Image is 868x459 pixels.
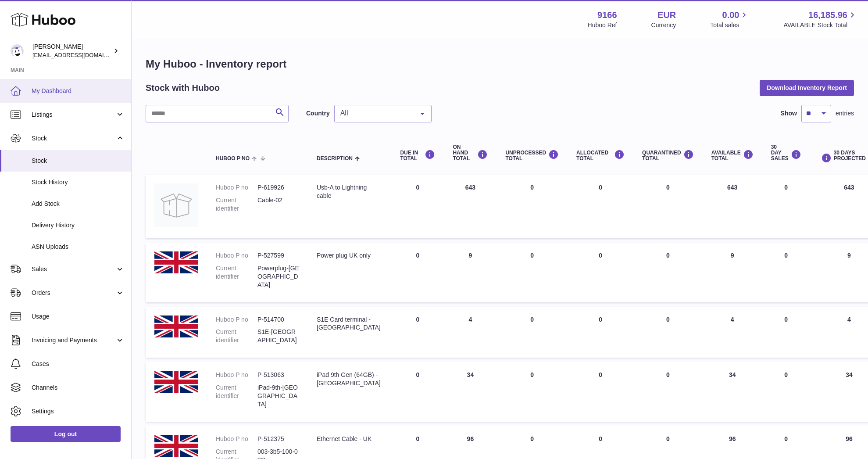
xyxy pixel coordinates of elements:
span: Sales [32,265,115,273]
span: Invoicing and Payments [32,336,115,344]
span: Orders [32,289,115,297]
dd: P-527599 [257,251,299,260]
span: 0 [666,184,670,191]
div: Usb-A to Lightning cable [317,183,382,200]
td: 4 [703,307,762,358]
img: product image [154,435,198,457]
a: 0.00 Total sales [710,9,749,29]
td: 0 [391,307,444,358]
span: Huboo P no [216,156,250,161]
img: hardware@superbexperience.com [11,44,24,57]
td: 643 [703,175,762,238]
div: QUARANTINED Total [642,150,694,161]
span: Cases [32,360,125,368]
td: 0 [497,307,568,358]
dd: P-512375 [257,435,299,443]
div: Huboo Ref [588,21,617,29]
span: Stock History [32,178,125,186]
td: 0 [762,175,810,238]
td: 0 [568,307,633,358]
td: 0 [568,362,633,422]
button: Download Inventory Report [760,80,854,96]
div: 30 DAY SALES [771,144,801,162]
span: AVAILABLE Stock Total [783,21,857,29]
div: Ethernet Cable - UK [317,435,382,443]
img: product image [154,316,198,337]
strong: 9166 [597,9,617,21]
td: 34 [703,362,762,422]
div: S1E Card terminal - [GEOGRAPHIC_DATA] [317,316,382,332]
span: 0 [666,371,670,378]
dd: iPad-9th-[GEOGRAPHIC_DATA] [257,384,299,409]
td: 0 [497,175,568,238]
dt: Current identifier [216,384,257,409]
td: 4 [444,307,497,358]
dt: Current identifier [216,196,257,213]
td: 0 [568,243,633,302]
a: 16,185.96 AVAILABLE Stock Total [783,9,857,29]
span: Usage [32,312,125,321]
div: DUE IN TOTAL [400,150,435,161]
td: 9 [703,243,762,302]
span: 0 [666,316,670,323]
img: product image [154,371,198,393]
h2: Stock with Huboo [146,82,220,94]
div: UNPROCESSED Total [505,150,559,161]
h1: My Huboo - Inventory report [146,57,854,71]
dd: P-514700 [257,316,299,324]
span: entries [836,109,854,118]
span: [EMAIL_ADDRESS][DOMAIN_NAME] [32,51,129,58]
dt: Huboo P no [216,316,257,324]
span: Channels [32,384,125,392]
dt: Huboo P no [216,435,257,443]
td: 0 [497,362,568,422]
dt: Current identifier [216,264,257,289]
dt: Huboo P no [216,371,257,379]
td: 0 [497,243,568,302]
div: [PERSON_NAME] [32,43,111,59]
div: ALLOCATED Total [576,150,625,161]
div: AVAILABLE Total [711,150,754,161]
div: iPad 9th Gen (64GB) - [GEOGRAPHIC_DATA] [317,371,382,387]
span: Listings [32,111,115,119]
td: 0 [762,243,810,302]
span: Total sales [710,21,749,29]
td: 0 [391,362,444,422]
dt: Huboo P no [216,251,257,260]
td: 34 [444,362,497,422]
dd: P-513063 [257,371,299,379]
td: 643 [444,175,497,238]
span: 0 [666,435,670,442]
td: 0 [762,307,810,358]
div: Power plug UK only [317,251,382,260]
dt: Current identifier [216,328,257,344]
dd: Cable-02 [257,196,299,213]
span: 0 [666,252,670,259]
span: My Dashboard [32,87,125,95]
dd: P-619926 [257,183,299,192]
span: Delivery History [32,221,125,229]
div: Currency [651,21,676,29]
span: Description [317,156,353,161]
td: 0 [391,243,444,302]
td: 0 [762,362,810,422]
span: All [338,109,414,118]
span: 0.00 [722,9,739,21]
span: Stock [32,157,125,165]
td: 0 [391,175,444,238]
strong: EUR [657,9,676,21]
img: product image [154,251,198,273]
span: Add Stock [32,200,125,208]
dd: Powerplug-[GEOGRAPHIC_DATA] [257,264,299,289]
a: Log out [11,426,121,442]
span: 16,185.96 [808,9,847,21]
span: Stock [32,134,115,143]
img: product image [154,183,198,227]
span: Settings [32,407,125,416]
dd: S1E-[GEOGRAPHIC_DATA] [257,328,299,344]
td: 0 [568,175,633,238]
dt: Huboo P no [216,183,257,192]
td: 9 [444,243,497,302]
label: Country [306,109,330,118]
span: ASN Uploads [32,243,125,251]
